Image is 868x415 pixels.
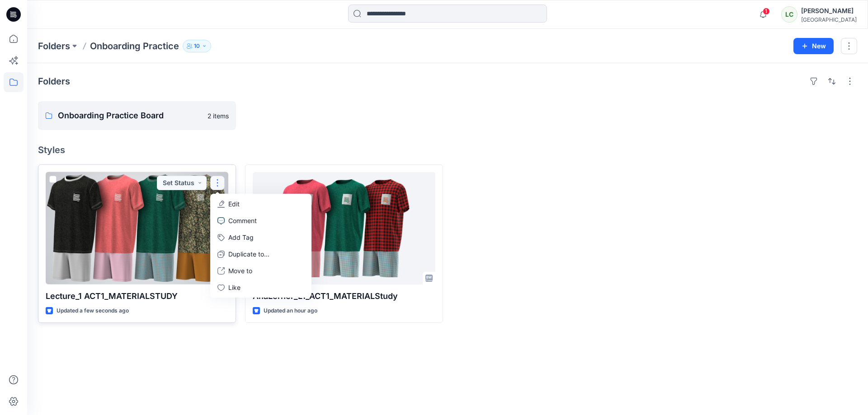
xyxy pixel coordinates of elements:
p: 10 [194,41,200,51]
a: Edit [212,196,310,212]
div: [PERSON_NAME] [801,5,857,16]
a: Onboarding Practice Board2 items [38,101,236,130]
button: Add Tag [212,229,310,246]
h4: Folders [38,76,70,87]
div: [GEOGRAPHIC_DATA] [801,16,857,23]
a: AnaLerner_L1_ACT1_MATERIALStudy [253,172,435,284]
div: LC [781,6,797,23]
button: 10 [183,40,211,52]
a: Lecture_1 ACT1_MATERIALSTUDY [46,172,228,284]
h4: Styles [38,145,857,155]
p: Onboarding Practice [90,40,179,52]
p: Comment [228,216,257,225]
span: 1 [763,8,770,15]
p: 2 items [208,111,229,121]
p: Edit [228,199,240,209]
p: AnaLerner_L1_ACT1_MATERIALStudy [253,290,435,303]
p: Updated an hour ago [264,306,317,316]
p: Lecture_1 ACT1_MATERIALSTUDY [46,290,228,303]
p: Updated a few seconds ago [57,306,129,316]
p: Like [228,283,241,292]
a: Folders [38,40,70,52]
button: New [793,38,834,54]
p: Onboarding Practice Board [58,109,202,122]
p: Move to [228,266,252,275]
p: Duplicate to... [228,249,269,259]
